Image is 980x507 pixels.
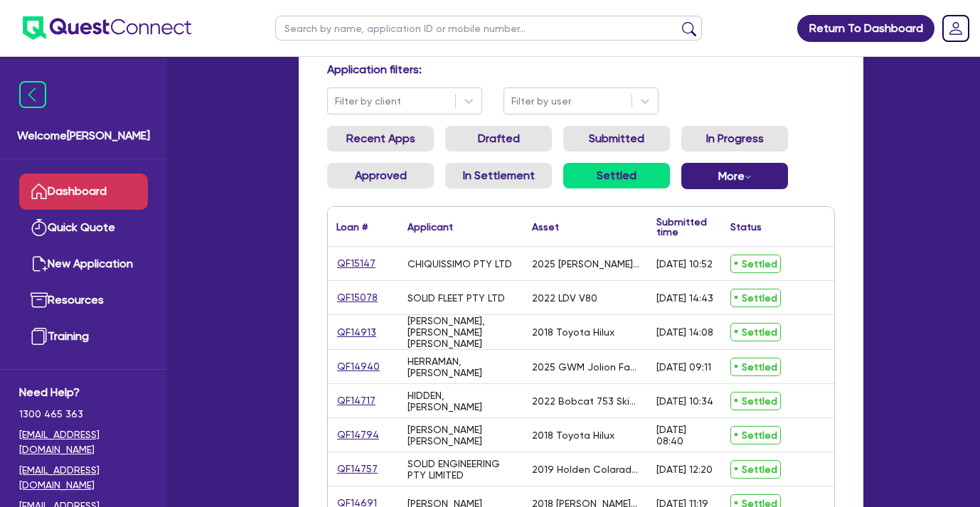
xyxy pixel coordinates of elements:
img: new-application [31,255,48,272]
div: 2022 LDV V80 [532,292,597,304]
a: Approved [327,163,434,188]
span: Need Help? [19,384,148,401]
div: [DATE] 09:11 [656,361,711,373]
span: Settled [730,426,781,444]
span: Settled [730,392,781,410]
input: Search by name, application ID or mobile number... [275,16,702,41]
div: [DATE] 10:52 [656,258,713,269]
img: quick-quote [31,219,48,236]
img: icon-menu-close [19,81,46,108]
div: Status [730,222,762,232]
span: Settled [730,460,781,479]
div: SOLID FLEET PTY LTD [408,292,505,304]
a: [EMAIL_ADDRESS][DOMAIN_NAME] [19,427,148,457]
a: Return To Dashboard [797,15,934,42]
a: Submitted [563,126,670,151]
div: HIDDEN, [PERSON_NAME] [408,390,515,412]
div: [DATE] 12:20 [656,464,713,475]
div: Loan # [336,222,368,232]
a: New Application [19,246,148,282]
a: Quick Quote [19,210,148,246]
span: Settled [730,358,781,376]
div: 2022 Bobcat 753 Skid-Steer Loader [532,395,639,407]
button: Dropdown toggle [681,163,788,189]
div: CHIQUISSIMO PTY LTD [408,258,512,269]
div: 2019 Holden Colarado Trailblazer Z71 4x4 MY18 RG [532,464,639,475]
img: training [31,328,48,345]
a: Recent Apps [327,126,434,151]
a: In Progress [681,126,788,151]
a: QF14913 [336,324,377,341]
img: quest-connect-logo-blue [23,16,191,40]
div: [DATE] 08:40 [656,424,713,447]
h4: Application filters: [327,63,835,76]
div: [PERSON_NAME] [PERSON_NAME] [408,424,515,447]
span: Settled [730,323,781,341]
div: 2018 Toyota Hilux [532,326,614,338]
a: Drafted [445,126,552,151]
a: QF15078 [336,289,378,306]
div: [PERSON_NAME], [PERSON_NAME] [PERSON_NAME] [408,315,515,349]
a: QF14940 [336,358,380,375]
span: Settled [730,255,781,273]
div: 2018 Toyota Hilux [532,429,614,441]
img: resources [31,292,48,309]
a: In Settlement [445,163,552,188]
span: Welcome [PERSON_NAME] [17,127,150,144]
a: Resources [19,282,148,319]
div: Submitted time [656,217,707,237]
div: 2025 GWM Jolion Facelift Premium 4x2 [532,361,639,373]
div: Asset [532,222,559,232]
a: QF14794 [336,427,380,443]
a: [EMAIL_ADDRESS][DOMAIN_NAME] [19,463,148,493]
span: Settled [730,289,781,307]
a: QF15147 [336,255,376,272]
a: Dropdown toggle [937,10,974,47]
div: Applicant [408,222,453,232]
a: Training [19,319,148,355]
a: Settled [563,163,670,188]
div: [DATE] 10:34 [656,395,713,407]
div: [DATE] 14:43 [656,292,713,304]
a: QF14717 [336,393,376,409]
div: HERRAMAN, [PERSON_NAME] [408,356,515,378]
div: SOLID ENGINEERING PTY LIMITED [408,458,515,481]
div: [DATE] 14:08 [656,326,713,338]
a: QF14757 [336,461,378,477]
div: 2025 [PERSON_NAME] Platinum Plasma Pen and Apilus Senior 3G [532,258,639,269]
a: Dashboard [19,174,148,210]
span: 1300 465 363 [19,407,148,422]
